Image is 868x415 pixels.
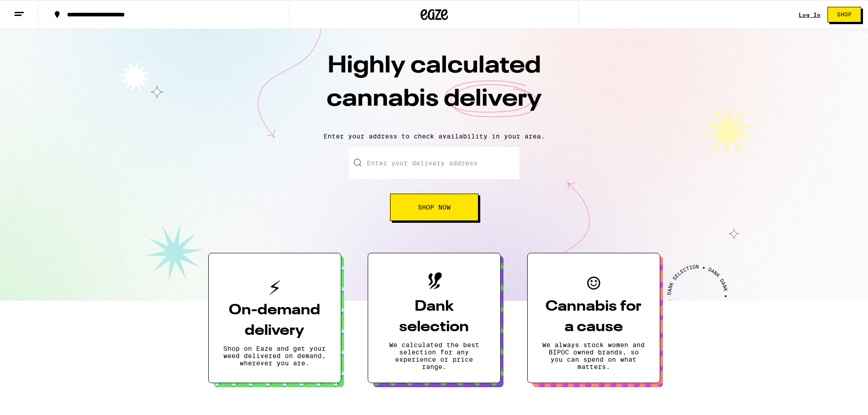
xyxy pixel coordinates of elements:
[799,12,821,18] a: Log In
[223,300,326,341] h3: On-demand delivery
[223,345,326,367] p: Shop on Eaze and get your weed delivered on demand, wherever you are.
[383,341,486,370] p: We calculated the best selection for any experience or price range.
[368,253,501,383] button: Dank selectionWe calculated the best selection for any experience or price range.
[827,7,861,22] button: Shop
[542,297,645,338] h3: Cannabis for a cause
[390,194,478,221] button: Shop Now
[821,7,868,22] a: Shop
[349,147,519,179] input: Enter your delivery address
[9,133,859,140] p: Enter your address to check availability in your area.
[418,204,451,210] span: Shop Now
[383,297,486,338] h3: Dank selection
[275,50,594,125] h1: Highly calculated cannabis delivery
[527,253,660,383] button: Cannabis for a causeWe always stock women and BIPOC owned brands, so you can spend on what matters.
[208,253,341,383] button: On-demand deliveryShop on Eaze and get your weed delivered on demand, wherever you are.
[837,12,852,17] span: Shop
[542,341,645,370] p: We always stock women and BIPOC owned brands, so you can spend on what matters.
